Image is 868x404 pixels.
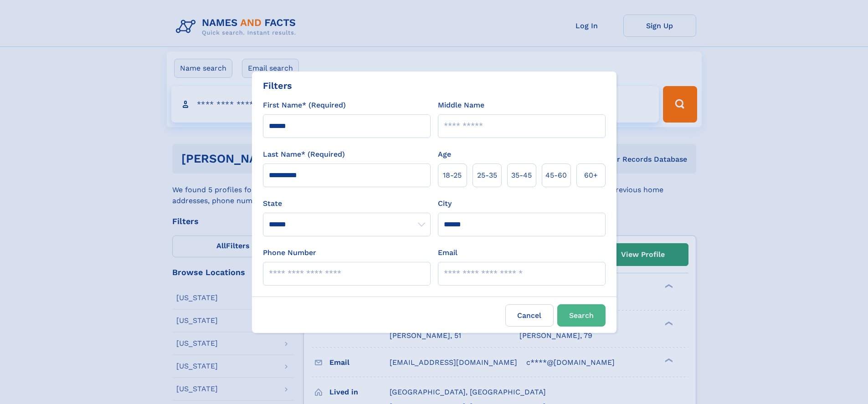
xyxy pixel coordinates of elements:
[263,100,346,111] label: First Name* (Required)
[263,79,292,92] div: Filters
[438,198,452,209] label: City
[438,149,451,160] label: Age
[443,170,462,181] span: 18‑25
[584,170,598,181] span: 60+
[511,170,532,181] span: 35‑45
[505,304,554,327] label: Cancel
[438,247,457,258] label: Email
[263,247,316,258] label: Phone Number
[477,170,497,181] span: 25‑35
[545,170,567,181] span: 45‑60
[263,149,345,160] label: Last Name* (Required)
[438,100,484,111] label: Middle Name
[557,304,606,327] button: Search
[263,198,431,209] label: State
